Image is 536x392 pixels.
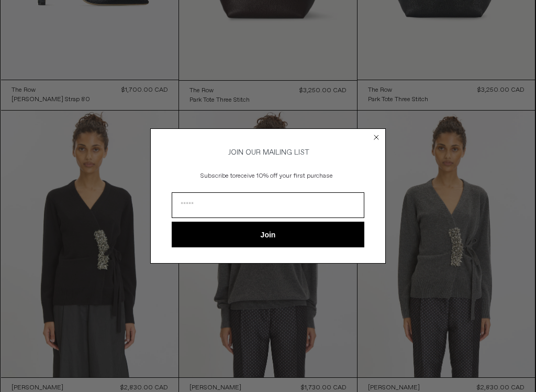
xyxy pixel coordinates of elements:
[227,148,309,157] span: JOIN OUR MAILING LIST
[172,192,364,218] input: Email
[236,172,333,180] span: receive 10% off your first purchase
[172,222,364,247] button: Join
[371,132,382,143] button: Close dialog
[200,172,236,180] span: Subscribe to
